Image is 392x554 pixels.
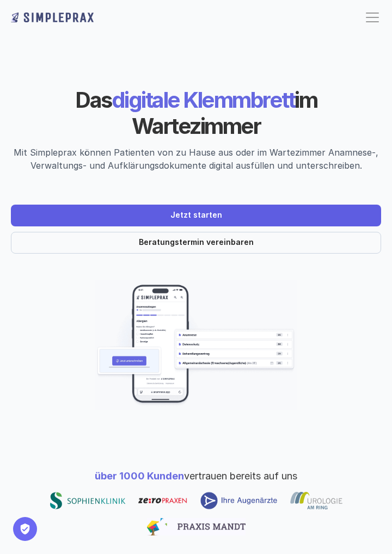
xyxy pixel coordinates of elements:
p: Jetzt starten [170,211,222,220]
a: Beratungstermin vereinbaren [11,232,381,254]
span: im Wartezimmer [132,87,321,139]
a: Jetzt starten [11,205,381,226]
p: Beratungstermin vereinbaren [139,238,254,247]
h1: digitale Klemmbrett [11,87,381,139]
p: vertrauen bereits auf uns [7,469,385,483]
img: Beispielscreenshots aus der Simpleprax Anwendung [11,280,381,410]
span: über 1000 Kunden [95,470,184,482]
p: Mit Simpleprax können Patienten von zu Hause aus oder im Wartezimmer Anamnese-, Verwaltungs- und ... [11,146,381,172]
span: Das [75,87,112,113]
